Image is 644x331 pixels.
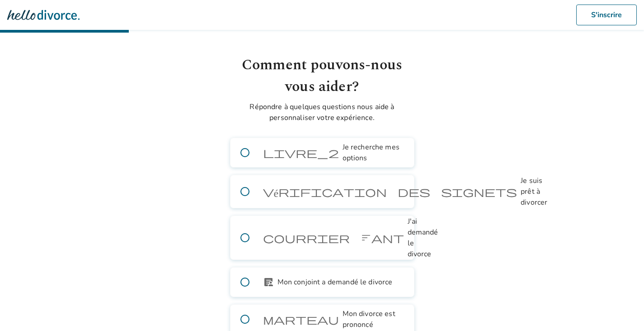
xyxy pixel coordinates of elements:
font: Mon divorce est prononcé [343,309,395,330]
font: Répondre à quelques questions nous aide à personnaliser votre expérience. [249,102,394,123]
img: Bonjour le logo du divorce [7,6,80,24]
font: article_person [263,276,274,288]
font: vérification des signets [263,185,517,198]
font: J'ai demandé le divorce [408,216,438,259]
font: marteau [263,313,339,326]
font: Mon conjoint a demandé le divorce [277,277,393,287]
font: courrier sortant [263,231,404,244]
font: Je recherche mes options [343,142,400,163]
font: Comment pouvons-nous vous aider? [242,54,402,98]
font: Je suis prêt à divorcer [521,176,547,207]
button: S'inscrire [576,5,637,25]
iframe: Chat Widget [599,288,644,331]
div: Widget de chat [599,288,644,331]
font: S'inscrire [591,10,622,20]
font: livre_2 [263,146,339,159]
